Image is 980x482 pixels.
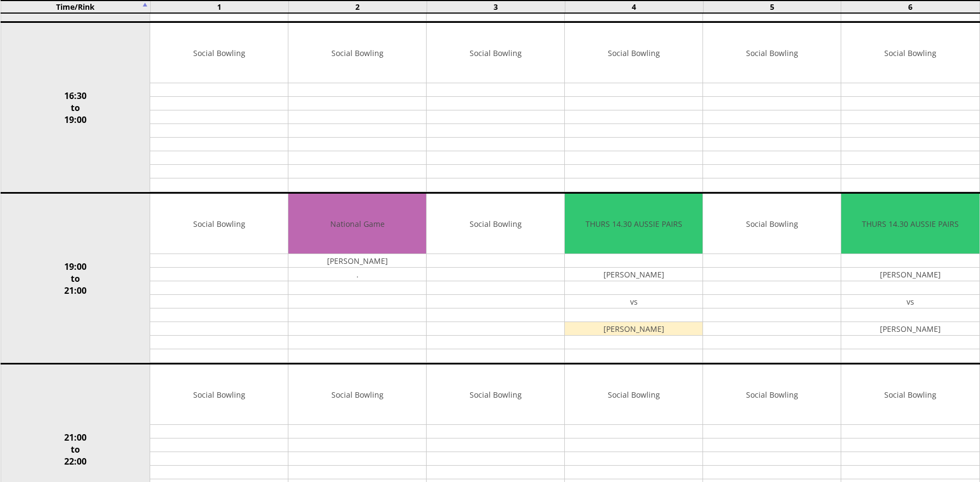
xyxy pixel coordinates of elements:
[565,322,702,336] td: [PERSON_NAME]
[150,364,288,425] td: Social Bowling
[1,22,150,193] td: 16:30 to 19:00
[703,23,841,83] td: Social Bowling
[150,1,288,13] td: 1
[288,364,426,425] td: Social Bowling
[841,364,979,425] td: Social Bowling
[841,322,979,336] td: [PERSON_NAME]
[565,268,702,281] td: [PERSON_NAME]
[150,194,288,254] td: Social Bowling
[150,23,288,83] td: Social Bowling
[703,1,841,13] td: 5
[288,1,427,13] td: 2
[1,1,150,13] td: Time/Rink
[841,23,979,83] td: Social Bowling
[427,194,564,254] td: Social Bowling
[427,23,564,83] td: Social Bowling
[288,194,426,254] td: National Game
[288,254,426,268] td: [PERSON_NAME]
[703,194,841,254] td: Social Bowling
[565,194,702,254] td: THURS 14.30 AUSSIE PAIRS
[841,268,979,281] td: [PERSON_NAME]
[1,193,150,364] td: 19:00 to 21:00
[288,23,426,83] td: Social Bowling
[841,194,979,254] td: THURS 14.30 AUSSIE PAIRS
[565,295,702,308] td: vs
[703,364,841,425] td: Social Bowling
[565,23,702,83] td: Social Bowling
[427,1,565,13] td: 3
[427,364,564,425] td: Social Bowling
[841,1,979,13] td: 6
[565,1,703,13] td: 4
[288,268,426,281] td: .
[841,295,979,308] td: vs
[565,364,702,425] td: Social Bowling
